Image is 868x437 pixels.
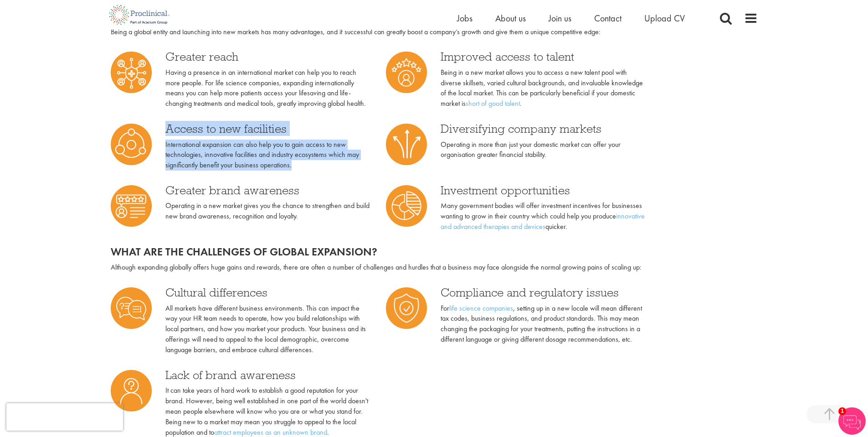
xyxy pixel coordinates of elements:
[441,211,645,231] a: innovative and advanced therapies and devices
[441,123,647,135] h3: Diversifying company markets
[441,201,647,232] p: Many government bodies will offer investment incentives for businesses wanting to grow in their c...
[441,140,647,161] p: Operating in more than just your domestic market can offer your organisation greater financial st...
[838,407,866,435] img: Chatbot
[111,175,152,227] img: International brand awareness icon
[441,184,647,196] h3: Investment opportunities
[165,286,372,298] h3: Cultural differences
[111,277,152,329] img: Cultural differences icon
[441,303,647,345] p: For , setting up in a new locale will mean different tax codes, business regulations, and product...
[441,51,647,62] h3: Improved access to talent
[386,42,427,93] img: Access to talent icon
[449,303,513,313] a: life science companies
[6,403,123,431] iframe: reCAPTCHA
[165,68,372,109] p: Having a presence in an international market can help you to reach more people. For life science ...
[165,201,372,222] p: Operating in a new market gives you the chance to strengthen and build new brand awareness, recog...
[111,360,152,411] img: Unknown brand icon
[594,12,621,24] a: Contact
[644,12,685,24] a: Upload CV
[165,369,372,381] h3: Lack of brand awareness
[111,246,647,258] h2: WHAT ARE THE CHALLENGES OF GLOBAL EXPANSION?
[214,427,327,437] a: attract employees as an unknown brand
[386,114,427,165] img: Global diversification icon
[111,114,152,165] img: Access to facilities and ecosystems icon
[111,42,152,93] img: Greater international reach icon
[441,286,647,298] h3: Compliance and regulatory issues
[111,262,647,273] p: Although expanding globally offers huge gains and rewards, there are often a number of challenges...
[165,51,372,62] h3: Greater reach
[386,277,427,329] img: Local compliance icon
[441,68,647,109] p: Being in a new market allows you to access a new talent pool with diverse skillsets, varied cultu...
[457,12,473,24] a: Jobs
[165,303,372,355] p: All markets have different business environments. This can impact the way your HR team needs to o...
[838,407,846,415] span: 1
[165,184,372,196] h3: Greater brand awareness
[386,175,427,227] img: Investment opportunities icon
[111,27,647,37] p: Being a global entity and launching into new markets has many advantages, and if successful can g...
[466,99,520,108] a: short of good talent
[165,123,372,135] h3: Access to new facilities
[165,140,372,171] p: International expansion can also help you to gain access to new technologies, innovative faciliti...
[495,12,526,24] a: About us
[549,12,571,24] a: Join us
